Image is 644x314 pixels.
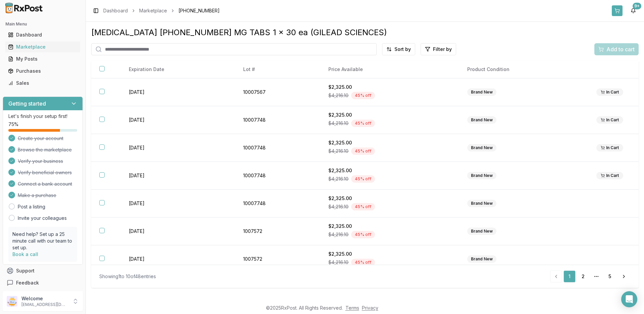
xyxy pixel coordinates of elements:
[235,106,320,134] td: 10007748
[121,61,235,78] th: Expiration Date
[3,3,46,13] img: RxPost Logo
[467,88,496,96] div: Brand New
[351,175,375,183] div: 45 % off
[328,167,451,174] div: $2,325.00
[8,44,77,50] div: Marketplace
[18,169,72,176] span: Verify beneficial owners
[235,162,320,190] td: 10007748
[351,147,375,155] div: 45 % off
[121,134,235,162] td: [DATE]
[577,270,589,282] a: 2
[351,231,375,238] div: 45 % off
[235,190,320,217] td: 10007748
[328,223,451,230] div: $2,325.00
[351,120,375,127] div: 45 % off
[421,43,456,55] button: Filter by
[394,46,411,53] span: Sort by
[550,270,631,282] nav: pagination
[633,3,641,9] div: 9+
[121,217,235,245] td: [DATE]
[235,217,320,245] td: 1007572
[467,228,496,235] div: Brand New
[121,106,235,134] td: [DATE]
[18,181,72,187] span: Connect a bank account
[328,148,348,154] span: $4,216.10
[178,7,220,14] span: [PHONE_NUMBER]
[12,251,38,257] a: Book a call
[18,146,72,153] span: Browse the marketplace
[5,77,80,89] a: Sales
[8,113,77,120] p: Let's finish your setup first!
[3,277,83,289] button: Feedback
[563,270,576,282] a: 1
[328,92,348,99] span: $4,216.10
[596,144,623,151] div: In Cart
[320,61,459,78] th: Price Available
[12,231,73,251] p: Need help? Set up a 25 minute call with our team to set up.
[21,302,68,307] p: [EMAIL_ADDRESS][DOMAIN_NAME]
[328,120,348,127] span: $4,216.10
[328,139,451,146] div: $2,325.00
[3,54,83,64] button: My Posts
[328,84,451,90] div: $2,325.00
[21,295,68,302] p: Welcome
[596,88,623,96] div: In Cart
[8,56,77,62] div: My Posts
[382,43,415,55] button: Sort by
[18,135,63,142] span: Create your account
[8,121,18,128] span: 75 %
[328,176,348,182] span: $4,216.10
[18,215,67,222] a: Invite your colleagues
[328,231,348,238] span: $4,216.10
[5,53,80,65] a: My Posts
[3,265,83,277] button: Support
[433,46,452,53] span: Filter by
[459,61,588,78] th: Product Condition
[121,245,235,273] td: [DATE]
[5,21,80,27] h2: Main Menu
[139,7,167,14] a: Marketplace
[18,192,56,199] span: Make a purchase
[16,279,39,286] span: Feedback
[351,203,375,210] div: 45 % off
[351,92,375,99] div: 45 % off
[103,7,128,14] a: Dashboard
[99,273,156,280] div: Showing 1 to 10 of 48 entries
[362,305,378,311] a: Privacy
[3,78,83,88] button: Sales
[617,270,631,282] a: Go to next page
[5,29,80,41] a: Dashboard
[8,100,46,108] h3: Getting started
[5,65,80,77] a: Purchases
[8,32,77,38] div: Dashboard
[3,29,83,40] button: Dashboard
[8,80,77,86] div: Sales
[328,251,451,257] div: $2,325.00
[91,27,639,38] div: [MEDICAL_DATA] [PHONE_NUMBER] MG TABS 1 x 30 ea (GILEAD SCIENCES)
[345,305,359,311] a: Terms
[3,42,83,52] button: Marketplace
[3,66,83,76] button: Purchases
[467,172,496,179] div: Brand New
[467,200,496,207] div: Brand New
[328,203,348,210] span: $4,216.10
[596,116,623,124] div: In Cart
[328,112,451,118] div: $2,325.00
[596,172,623,179] div: In Cart
[121,78,235,106] td: [DATE]
[7,296,17,307] img: User avatar
[604,270,616,282] a: 5
[121,190,235,217] td: [DATE]
[467,255,496,263] div: Brand New
[8,68,77,74] div: Purchases
[351,259,375,266] div: 45 % off
[121,162,235,190] td: [DATE]
[621,291,637,307] div: Open Intercom Messenger
[18,203,45,210] a: Post a listing
[328,259,348,266] span: $4,216.10
[467,144,496,151] div: Brand New
[18,158,63,165] span: Verify your business
[235,245,320,273] td: 1007572
[235,78,320,106] td: 10007567
[628,5,639,16] button: 9+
